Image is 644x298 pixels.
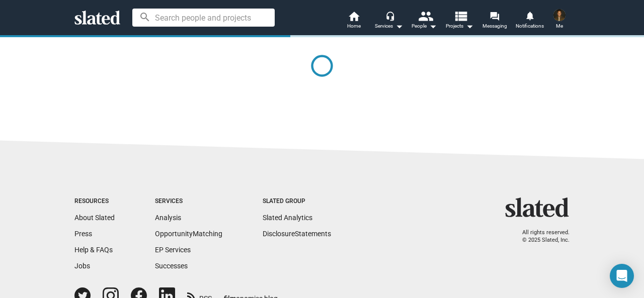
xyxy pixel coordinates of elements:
a: DisclosureStatements [263,230,331,238]
div: Services [155,197,222,206]
span: Me [556,20,563,32]
mat-icon: headset_mic [385,11,394,20]
mat-icon: forum [490,11,499,21]
p: All rights reserved. © 2025 Slated, Inc. [512,229,570,244]
img: Arnetta Randall [553,9,566,21]
button: Arnetta RandallMe [547,7,572,33]
span: Notifications [516,20,544,32]
a: Messaging [477,10,512,32]
a: Press [74,230,92,238]
input: Search people and projects [132,9,275,27]
span: Messaging [482,20,507,32]
div: Slated Group [263,197,331,206]
div: Open Intercom Messenger [610,264,634,288]
a: OpportunityMatching [155,230,222,238]
div: Resources [74,197,115,206]
mat-icon: arrow_drop_down [463,20,475,32]
a: Analysis [155,214,181,222]
button: Services [371,10,407,32]
mat-icon: arrow_drop_down [427,20,439,32]
div: Services [375,20,403,32]
mat-icon: home [348,10,360,22]
mat-icon: arrow_drop_down [393,20,405,32]
a: Slated Analytics [263,214,312,222]
mat-icon: notifications [525,11,534,20]
button: Projects [442,10,477,32]
a: EP Services [155,246,191,254]
a: Notifications [512,10,547,32]
a: Successes [155,262,188,270]
button: People [407,10,442,32]
span: Home [347,20,361,32]
a: Jobs [74,262,90,270]
span: Projects [446,20,473,32]
mat-icon: people [418,9,433,23]
a: Help & FAQs [74,246,113,254]
div: People [412,20,437,32]
a: About Slated [74,214,115,222]
mat-icon: view_list [453,9,468,23]
a: Home [336,10,371,32]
